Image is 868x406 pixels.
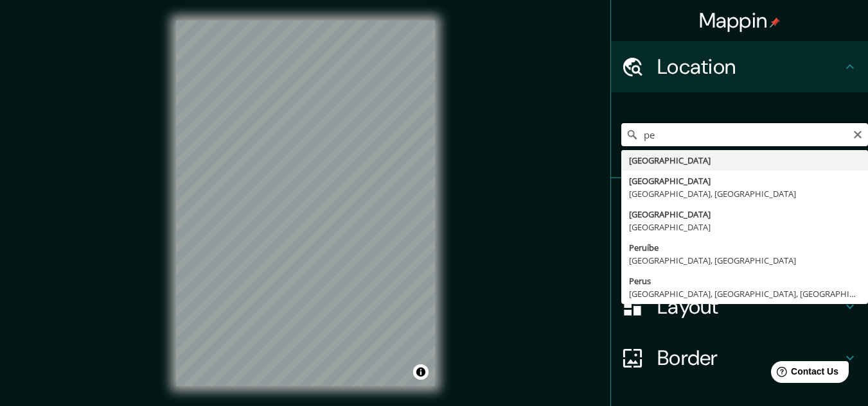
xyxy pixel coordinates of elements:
div: [GEOGRAPHIC_DATA] [629,154,860,167]
div: Style [611,230,868,281]
div: Location [611,41,868,92]
button: Toggle attribution [413,364,429,380]
canvas: Map [176,21,435,386]
h4: Border [657,345,842,371]
div: [GEOGRAPHIC_DATA], [GEOGRAPHIC_DATA], [GEOGRAPHIC_DATA] [629,287,860,300]
div: [GEOGRAPHIC_DATA] [629,221,860,233]
div: Border [611,332,868,384]
h4: Location [657,54,842,80]
h4: Layout [657,294,842,319]
div: Peruíbe [629,241,860,254]
div: Layout [611,281,868,332]
div: [GEOGRAPHIC_DATA] [629,174,860,187]
div: Pins [611,178,868,230]
div: [GEOGRAPHIC_DATA] [629,208,860,221]
input: Pick your city or area [621,123,868,146]
img: pin-icon.png [770,17,780,28]
iframe: Help widget launcher [754,356,854,392]
div: Perus [629,275,860,287]
div: [GEOGRAPHIC_DATA], [GEOGRAPHIC_DATA] [629,187,860,200]
h4: Mappin [699,8,781,33]
button: Clear [853,128,863,140]
div: [GEOGRAPHIC_DATA], [GEOGRAPHIC_DATA] [629,254,860,267]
